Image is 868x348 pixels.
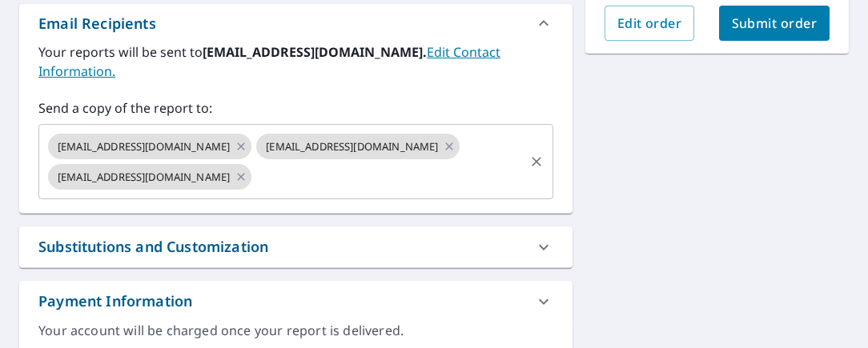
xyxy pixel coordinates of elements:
[203,43,427,61] b: [EMAIL_ADDRESS][DOMAIN_NAME].
[732,14,818,32] span: Submit order
[38,290,192,312] div: Payment Information
[38,42,553,81] label: Your reports will be sent to
[48,170,239,185] span: [EMAIL_ADDRESS][DOMAIN_NAME]
[19,4,573,42] div: Email Recipients
[19,281,573,322] div: Payment Information
[48,134,251,159] div: [EMAIL_ADDRESS][DOMAIN_NAME]
[617,14,682,32] span: Edit order
[38,236,268,258] div: Substitutions and Customization
[719,6,830,41] button: Submit order
[525,150,548,173] button: Clear
[38,98,553,118] label: Send a copy of the report to:
[38,322,553,340] div: Your account will be charged once your report is delivered.
[256,139,448,154] span: [EMAIL_ADDRESS][DOMAIN_NAME]
[38,13,156,34] div: Email Recipients
[19,226,573,267] div: Substitutions and Customization
[48,164,251,190] div: [EMAIL_ADDRESS][DOMAIN_NAME]
[48,139,239,154] span: [EMAIL_ADDRESS][DOMAIN_NAME]
[605,6,695,41] button: Edit order
[256,134,460,159] div: [EMAIL_ADDRESS][DOMAIN_NAME]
